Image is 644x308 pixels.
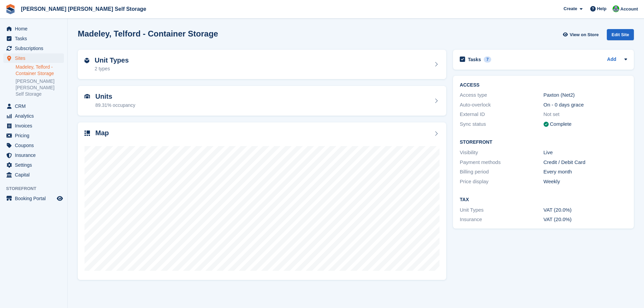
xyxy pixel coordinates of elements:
[95,56,129,64] h2: Unit Types
[95,102,135,109] div: 89.31% occupancy
[15,53,55,63] span: Sites
[3,44,64,53] a: menu
[95,93,135,100] h2: Units
[570,31,599,38] span: View on Store
[460,216,543,223] div: Insurance
[564,5,577,12] span: Create
[607,56,616,64] a: Add
[56,194,64,203] a: Preview store
[15,24,55,33] span: Home
[544,149,627,157] div: Live
[3,111,64,121] a: menu
[15,150,55,160] span: Insurance
[3,24,64,33] a: menu
[607,29,634,43] a: Edit Site
[460,82,627,88] h2: ACCESS
[562,29,601,40] a: View on Store
[95,65,129,72] div: 2 types
[78,29,218,38] h2: Madeley, Telford - Container Storage
[484,56,492,63] div: 7
[5,4,16,14] img: stora-icon-8386f47178a22dfd0bd8f6a31ec36ba5ce8667c1dd55bd0f319d3a0aa187defe.svg
[6,185,67,192] span: Storefront
[460,159,543,166] div: Payment methods
[15,160,55,170] span: Settings
[3,101,64,111] a: menu
[15,101,55,111] span: CRM
[550,120,572,128] div: Complete
[544,101,627,109] div: On - 0 days grace
[15,141,55,150] span: Coupons
[15,34,55,43] span: Tasks
[460,206,543,214] div: Unit Types
[3,141,64,150] a: menu
[468,56,481,63] h2: Tasks
[15,170,55,180] span: Capital
[15,131,55,140] span: Pricing
[85,94,90,99] img: unit-icn-7be61d7bf1b0ce9d3e12c5938cc71ed9869f7b940bace4675aadf7bd6d80202e.svg
[3,194,64,203] a: menu
[544,206,627,214] div: VAT (20.0%)
[460,178,543,186] div: Price display
[544,216,627,223] div: VAT (20.0%)
[597,5,606,12] span: Help
[3,34,64,43] a: menu
[460,101,543,109] div: Auto-overlock
[460,149,543,157] div: Visibility
[607,29,634,40] div: Edit Site
[78,86,446,116] a: Units 89.31% occupancy
[85,131,90,136] img: map-icn-33ee37083ee616e46c38cad1a60f524a97daa1e2b2c8c0bc3eb3415660979fc1.svg
[85,58,89,63] img: unit-type-icn-2b2737a686de81e16bb02015468b77c625bbabd49415b5ef34ead5e3b44a266d.svg
[460,91,543,99] div: Access type
[544,168,627,176] div: Every month
[15,111,55,121] span: Analytics
[78,50,446,79] a: Unit Types 2 types
[3,160,64,170] a: menu
[15,44,55,53] span: Subscriptions
[15,194,55,203] span: Booking Portal
[16,78,64,97] a: [PERSON_NAME] [PERSON_NAME] Self Storage
[460,197,627,203] h2: Tax
[3,131,64,140] a: menu
[544,91,627,99] div: Paxton (Net2)
[3,170,64,180] a: menu
[460,140,627,145] h2: Storefront
[460,168,543,176] div: Billing period
[18,3,149,15] a: [PERSON_NAME] [PERSON_NAME] Self Storage
[15,121,55,131] span: Invoices
[544,159,627,166] div: Credit / Debit Card
[16,64,64,77] a: Madeley, Telford - Container Storage
[3,150,64,160] a: menu
[460,120,543,128] div: Sync status
[544,178,627,186] div: Weekly
[544,111,627,118] div: Not set
[460,111,543,118] div: External ID
[3,53,64,63] a: menu
[95,129,109,137] h2: Map
[620,6,638,13] span: Account
[78,122,446,280] a: Map
[613,5,619,12] img: Tom Spickernell
[3,121,64,131] a: menu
